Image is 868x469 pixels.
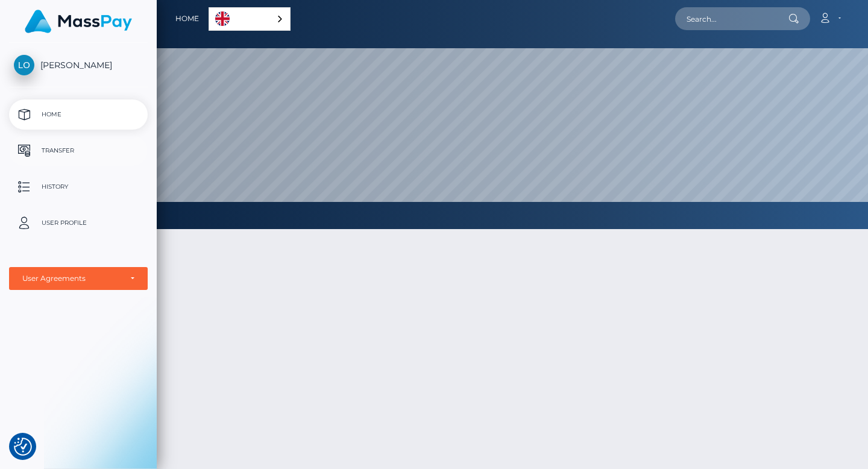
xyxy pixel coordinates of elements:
a: History [9,172,148,202]
a: English [209,8,290,30]
input: Search... [675,7,788,30]
p: History [14,178,143,196]
button: User Agreements [9,267,148,290]
p: Transfer [14,142,143,160]
img: Revisit consent button [14,438,32,456]
p: User Profile [14,214,143,232]
img: MassPay [25,10,132,33]
div: User Agreements [22,274,121,283]
button: Consent Preferences [14,438,32,456]
a: Home [9,99,148,130]
a: Home [175,6,199,31]
span: [PERSON_NAME] [9,60,148,71]
div: Language [209,7,291,31]
aside: Language selected: English [209,7,291,31]
a: User Profile [9,208,148,238]
a: Transfer [9,136,148,166]
p: Home [14,105,143,124]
